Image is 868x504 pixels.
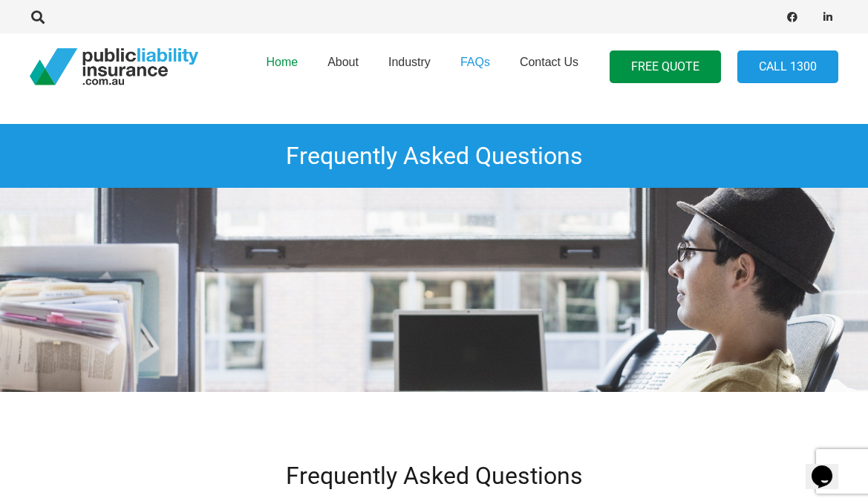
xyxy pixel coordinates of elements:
a: About [313,29,373,105]
a: LinkedIn [818,7,838,27]
a: Call 1300 [737,50,838,84]
a: Contact Us [505,29,593,105]
a: Facebook [782,7,803,27]
a: FREE QUOTE [610,50,721,84]
span: Industry [388,56,431,68]
span: Contact Us [520,56,578,68]
span: FAQs [460,56,490,68]
span: Home [266,56,298,68]
a: Industry [373,29,446,105]
a: FAQs [446,29,505,105]
h2: Frequently Asked Questions [30,462,838,490]
a: Home [251,29,313,105]
a: pli_logotransparent [30,48,198,85]
iframe: chat widget [806,445,853,489]
a: Search [23,10,53,24]
span: About [327,56,359,68]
